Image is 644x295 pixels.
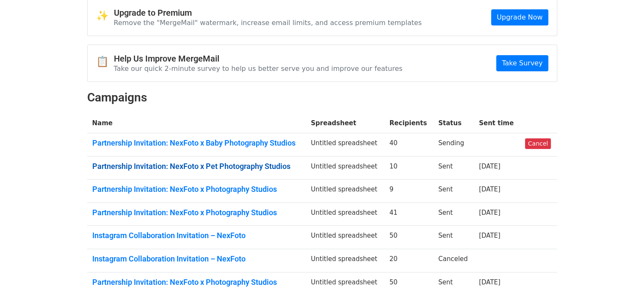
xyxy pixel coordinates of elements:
th: Status [433,113,474,133]
a: [DATE] [479,209,500,216]
td: 50 [384,272,433,295]
td: Canceled [433,249,474,273]
th: Spreadsheet [306,113,384,133]
a: [DATE] [479,232,500,239]
td: 50 [384,226,433,249]
td: Untitled spreadsheet [306,180,384,203]
td: 10 [384,156,433,180]
td: Sent [433,180,474,203]
td: Sent [433,226,474,249]
td: Sending [433,133,474,157]
th: Recipients [384,113,433,133]
a: Partnership Invitation: NexFoto x Photography Studios [92,278,301,287]
h4: Upgrade to Premium [114,8,422,18]
a: Partnership Invitation: NexFoto x Photography Studios [92,185,301,194]
a: Instagram Collaboration Invitation – NexFoto [92,254,301,264]
td: Sent [433,156,474,180]
span: 📋 [96,56,114,68]
h2: Campaigns [87,90,557,105]
h4: Help Us Improve MergeMail [114,53,403,64]
p: Take our quick 2-minute survey to help us better serve you and improve our features [114,64,403,73]
td: Untitled spreadsheet [306,202,384,226]
a: Partnership Invitation: NexFoto x Baby Photography Studios [92,138,301,148]
a: Partnership Invitation: NexFoto x Pet Photography Studios [92,162,301,171]
span: ✨ [96,10,114,22]
td: 20 [384,249,433,273]
a: [DATE] [479,163,500,170]
td: Untitled spreadsheet [306,156,384,180]
td: Sent [433,202,474,226]
th: Name [87,113,306,133]
td: 40 [384,133,433,157]
a: Partnership Invitation: NexFoto x Photography Studios [92,208,301,217]
a: [DATE] [479,278,500,286]
a: Take Survey [496,55,548,71]
td: Untitled spreadsheet [306,272,384,295]
td: Sent [433,272,474,295]
a: Upgrade Now [491,9,548,25]
a: Instagram Collaboration Invitation – NexFoto [92,231,301,240]
a: [DATE] [479,185,500,193]
th: Sent time [474,113,520,133]
a: Cancel [525,138,551,149]
td: Untitled spreadsheet [306,133,384,157]
td: 41 [384,202,433,226]
p: Remove the "MergeMail" watermark, increase email limits, and access premium templates [114,18,422,27]
td: Untitled spreadsheet [306,249,384,273]
td: 9 [384,180,433,203]
iframe: Chat Widget [602,254,644,295]
td: Untitled spreadsheet [306,226,384,249]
